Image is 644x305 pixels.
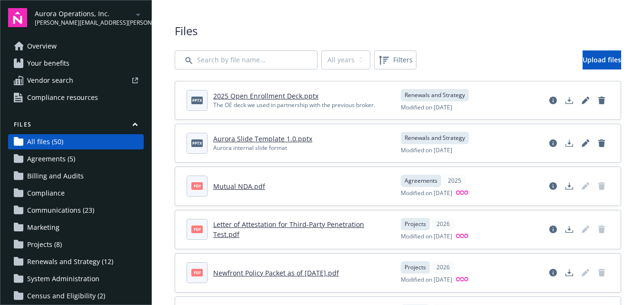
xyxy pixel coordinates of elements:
span: Agreements [405,177,437,185]
a: Overview [8,39,144,54]
span: Delete document [594,222,609,237]
span: Renewals and Strategy (12) [27,254,113,269]
span: Compliance [27,186,65,201]
span: Modified on [DATE] [401,275,452,285]
span: Vendor search [27,73,73,88]
a: Projects (8) [8,237,144,252]
img: navigator-logo.svg [8,8,27,27]
button: Aurora Operations, Inc.[PERSON_NAME][EMAIL_ADDRESS][PERSON_NAME][DOMAIN_NAME]arrowDropDown [35,8,144,27]
a: View file details [545,178,561,194]
input: Search by file name... [175,50,317,69]
span: All files (50) [27,134,63,149]
a: View file details [545,93,561,108]
span: Projects (8) [27,237,62,252]
span: Filters [393,55,413,65]
span: Census and Eligibility (2) [27,288,105,304]
a: Aurora Slide Template 1.0.pptx [213,134,312,143]
span: Projects [405,263,426,272]
span: Compliance resources [27,90,98,105]
span: Aurora Operations, Inc. [35,9,132,19]
div: Aurora internal slide format [213,144,312,152]
a: View file details [545,222,561,237]
a: Renewals and Strategy (12) [8,254,144,269]
a: Letter of Attestation for Third-Party Penetration Test.pdf [213,220,364,239]
span: Delete document [594,178,609,194]
span: Edit document [578,178,593,194]
a: Mutual NDA.pdf [213,182,265,191]
span: Filters [376,52,415,68]
div: 2026 [432,218,455,230]
span: Your benefits [27,56,69,71]
span: Modified on [DATE] [401,189,452,198]
span: pptx [191,139,203,147]
a: View file details [545,136,561,151]
div: 2025 [443,175,466,187]
a: All files (50) [8,134,144,149]
button: Files [8,120,144,132]
a: Edit document [578,136,593,151]
a: Vendor search [8,73,144,88]
a: Agreements (5) [8,151,144,167]
span: Edit document [578,265,593,280]
span: System Administration [27,271,99,286]
span: Billing and Audits [27,168,84,184]
span: Renewals and Strategy [405,134,465,142]
a: Census and Eligibility (2) [8,288,144,304]
a: Compliance resources [8,90,144,105]
a: 2025 Open Enrollment Deck.pptx [213,91,318,100]
div: The OE deck we used in partnership with the previous broker. [213,101,375,109]
span: Renewals and Strategy [405,91,465,99]
span: Agreements (5) [27,151,75,167]
span: Delete document [594,265,609,280]
a: System Administration [8,271,144,286]
a: Download document [562,265,577,280]
span: Upload files [583,55,621,64]
span: Modified on [DATE] [401,232,452,241]
span: Overview [27,39,57,54]
a: Communications (23) [8,203,144,218]
a: Upload files [583,50,621,69]
div: 2026 [432,261,455,274]
a: Delete document [594,93,609,108]
span: Projects [405,220,426,228]
span: pdf [191,182,203,189]
a: Marketing [8,220,144,235]
a: Download document [562,178,577,194]
a: Download document [562,136,577,151]
a: Delete document [594,136,609,151]
a: Compliance [8,186,144,201]
a: View file details [545,265,561,280]
a: Billing and Audits [8,168,144,184]
a: Edit document [578,93,593,108]
a: Newfront Policy Packet as of [DATE].pdf [213,268,339,277]
span: Communications (23) [27,203,94,218]
span: pdf [191,269,203,276]
span: pdf [191,226,203,233]
span: Edit document [578,222,593,237]
span: Marketing [27,220,59,235]
span: Files [175,23,621,39]
button: Filters [374,50,416,69]
span: Modified on [DATE] [401,146,452,155]
a: Download document [562,222,577,237]
span: [PERSON_NAME][EMAIL_ADDRESS][PERSON_NAME][DOMAIN_NAME] [35,19,132,27]
a: Your benefits [8,56,144,71]
span: Modified on [DATE] [401,103,452,112]
a: arrowDropDown [132,9,144,20]
a: Download document [562,93,577,108]
span: pptx [191,97,203,104]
